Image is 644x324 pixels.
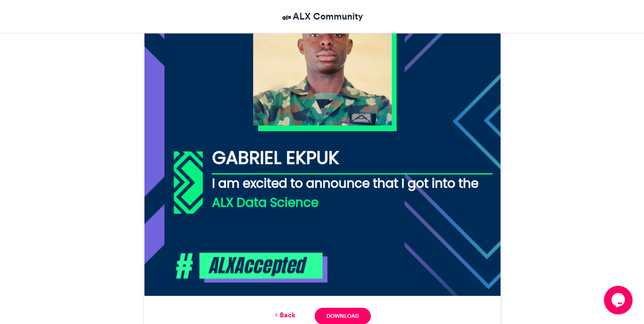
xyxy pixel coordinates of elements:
a: ALX Community [281,10,363,23]
a: Back [273,310,296,320]
img: ALX Community [281,11,293,23]
iframe: chat widget [604,286,634,314]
